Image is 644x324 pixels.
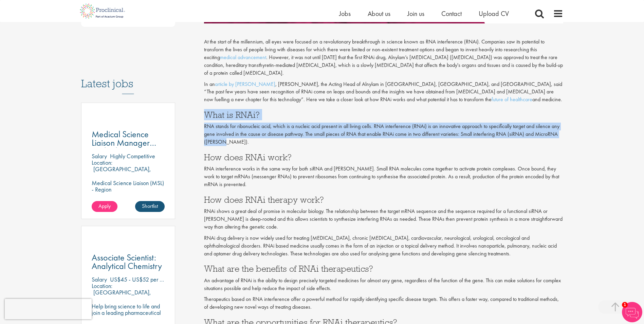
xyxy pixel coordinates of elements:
span: Apply [98,202,111,210]
a: Medical Science Liaison Manager (m/w/d) Nephrologie [92,130,165,147]
span: Medical Science Liaison Manager (m/w/d) Nephrologie [92,128,156,165]
span: Location: [92,159,112,166]
a: future of healthcare [492,96,532,103]
p: Therapeutics based on RNA interference offer a powerful method for rapidly identifying specific d... [204,295,563,311]
p: US$45 - US$52 per hour [110,275,170,283]
a: About us [368,9,390,18]
p: RNA stands for ribonucleic acid, which is a nucleic acid present in all living cells. RNA interfe... [204,123,563,146]
a: medical advancement [220,54,266,61]
a: Jobs [339,9,351,18]
img: Chatbot [622,302,642,322]
h3: Latest jobs [81,61,176,94]
a: Upload CV [479,9,509,18]
a: Contact [441,9,462,18]
p: RNA interference works in the same way for both siRNA and [PERSON_NAME]. Small RNA molecules come... [204,165,563,188]
p: [GEOGRAPHIC_DATA], [GEOGRAPHIC_DATA] [92,288,151,303]
a: Apply [92,201,117,212]
p: At the start of the millennium, all eyes were focused on a revolutionary breakthrough in science ... [204,38,563,77]
a: Join us [407,9,424,18]
p: RNAi shows a great deal of promise in molecular biology. The relationship between the target mRNA... [204,208,563,231]
p: [GEOGRAPHIC_DATA], [GEOGRAPHIC_DATA] [92,165,151,179]
a: article by [PERSON_NAME] [215,80,275,88]
p: An advantage of RNAi is the ability to design precisely targeted medicines for almost any gene, r... [204,277,563,292]
p: RNAi drug delivery is now widely used for treating [MEDICAL_DATA], chronic [MEDICAL_DATA], cardio... [204,234,563,258]
span: Salary [92,275,107,283]
a: Shortlist [135,201,165,212]
iframe: reCAPTCHA [5,299,92,319]
p: In an , [PERSON_NAME], the Acting Head of Alnylam in [GEOGRAPHIC_DATA], [GEOGRAPHIC_DATA], and [G... [204,80,563,104]
span: Location: [92,282,112,290]
h3: What are the benefits of RNAi therapeutics? [204,264,563,273]
p: Highly Competitive [110,152,155,160]
p: Medical Science Liaison (MSL) - Region [GEOGRAPHIC_DATA] [92,180,165,199]
span: Associate Scientist: Analytical Chemistry [92,252,162,272]
h3: How does RNAi therapy work? [204,195,563,204]
span: 1 [622,302,628,308]
h3: How does RNAi work? [204,153,563,162]
h3: What is RNAi? [204,110,563,119]
a: Associate Scientist: Analytical Chemistry [92,253,165,270]
span: Salary [92,152,107,160]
